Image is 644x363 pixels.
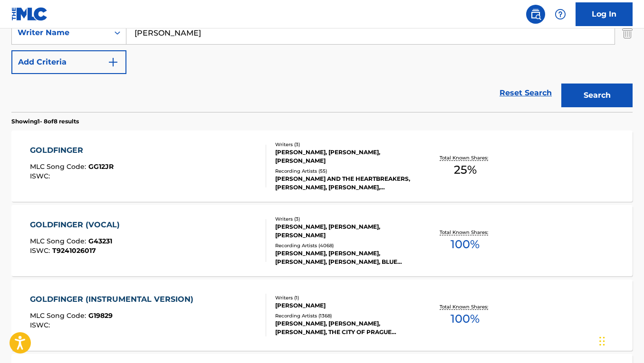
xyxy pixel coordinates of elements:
div: Writers ( 1 ) [275,294,413,301]
span: G43231 [88,237,112,245]
span: ISWC : [30,246,52,255]
img: MLC Logo [11,7,48,21]
a: GOLDFINGER (INSTRUMENTAL VERSION)MLC Song Code:G19829ISWC:Writers (1)[PERSON_NAME]Recording Artis... [11,279,633,351]
div: GOLDFINGER [30,145,114,156]
div: [PERSON_NAME], [PERSON_NAME], [PERSON_NAME] [275,223,413,240]
p: Total Known Shares: [440,229,490,236]
div: [PERSON_NAME] AND THE HEARTBREAKERS, [PERSON_NAME], [PERSON_NAME], [PERSON_NAME] & THE HEARTBREAK... [275,175,413,192]
span: ISWC : [30,321,52,329]
div: Writer Name [18,27,103,38]
span: GG12JR [88,162,114,171]
img: 9d2ae6d4665cec9f34b9.svg [107,56,119,68]
p: Total Known Shares: [440,303,490,310]
a: GOLDFINGER (VOCAL)MLC Song Code:G43231ISWC:T9241026017Writers (3)[PERSON_NAME], [PERSON_NAME], [P... [11,205,633,276]
span: MLC Song Code : [30,162,88,171]
div: [PERSON_NAME], [PERSON_NAME], [PERSON_NAME], THE CITY OF PRAGUE PHILHARMONIC ORCHESTRA, [PERSON_N... [275,319,413,336]
div: [PERSON_NAME] [275,301,413,310]
span: MLC Song Code : [30,311,88,320]
span: T9241026017 [52,246,96,255]
div: Writers ( 3 ) [275,141,413,148]
span: 100 % [451,310,480,327]
div: Recording Artists ( 55 ) [275,168,413,175]
div: GOLDFINGER (VOCAL) [30,219,125,231]
div: Drag [599,327,605,355]
a: Public Search [526,5,545,24]
img: Delete Criterion [622,21,633,45]
img: help [555,9,566,20]
span: ISWC : [30,172,52,180]
div: [PERSON_NAME], [PERSON_NAME], [PERSON_NAME], [PERSON_NAME], BLUE STINGRAYS [275,249,413,266]
img: search [530,9,541,20]
div: Recording Artists ( 1368 ) [275,312,413,319]
iframe: Chat Widget [596,317,644,363]
div: Help [551,5,570,24]
a: Reset Search [495,83,557,103]
span: MLC Song Code : [30,237,88,245]
a: GOLDFINGERMLC Song Code:GG12JRISWC:Writers (3)[PERSON_NAME], [PERSON_NAME], [PERSON_NAME]Recordin... [11,130,633,202]
p: Showing 1 - 8 of 8 results [11,117,79,126]
span: 25 % [454,161,477,178]
span: G19829 [88,311,113,320]
a: Log In [576,2,633,26]
button: Search [561,84,633,107]
button: Add Criteria [11,50,126,74]
span: 100 % [451,236,480,253]
div: [PERSON_NAME], [PERSON_NAME], [PERSON_NAME] [275,148,413,165]
div: Writers ( 3 ) [275,215,413,223]
div: GOLDFINGER (INSTRUMENTAL VERSION) [30,294,198,305]
p: Total Known Shares: [440,154,490,161]
div: Recording Artists ( 4068 ) [275,242,413,249]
